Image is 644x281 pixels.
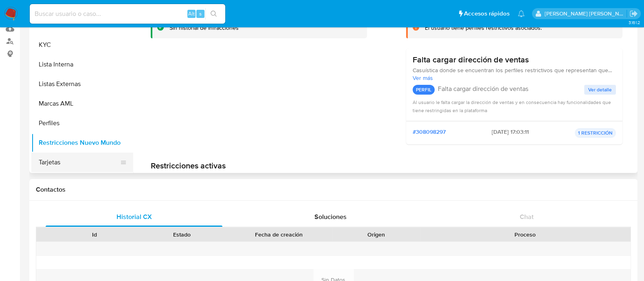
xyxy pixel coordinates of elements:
[188,10,195,18] span: Alt
[144,230,220,239] div: Estado
[314,212,347,221] span: Soluciones
[426,230,625,239] div: Proceso
[31,35,133,55] button: KYC
[31,74,133,94] button: Listas Externas
[464,9,510,18] span: Accesos rápidos
[56,230,132,239] div: Id
[545,10,627,18] p: anamaria.arriagasanchez@mercadolibre.com.mx
[199,10,202,18] span: s
[116,212,152,221] span: Historial CX
[518,10,525,17] a: Notificaciones
[31,94,133,113] button: Marcas AML
[338,230,414,239] div: Origen
[31,133,133,153] button: Restricciones Nuevo Mundo
[629,9,638,18] a: Salir
[31,153,127,172] button: Tarjetas
[36,186,631,194] h1: Contactos
[628,19,640,26] span: 3.161.2
[31,55,133,74] button: Lista Interna
[205,8,222,20] button: search-icon
[231,230,327,239] div: Fecha de creación
[31,113,133,133] button: Perfiles
[520,212,534,221] span: Chat
[30,9,225,19] input: Buscar usuario o caso...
